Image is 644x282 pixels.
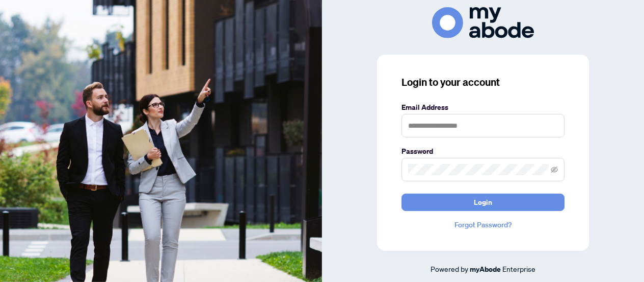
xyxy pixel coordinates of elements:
img: ma-logo [432,7,534,38]
span: Enterprise [502,264,535,273]
label: Password [401,146,565,157]
h3: Login to your account [401,75,565,89]
span: eye-invisible [551,166,558,173]
a: Forgot Password? [401,219,565,230]
button: Login [401,194,565,211]
label: Email Address [401,102,565,113]
span: Login [474,194,492,210]
span: Powered by [431,264,468,273]
a: myAbode [470,264,501,275]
